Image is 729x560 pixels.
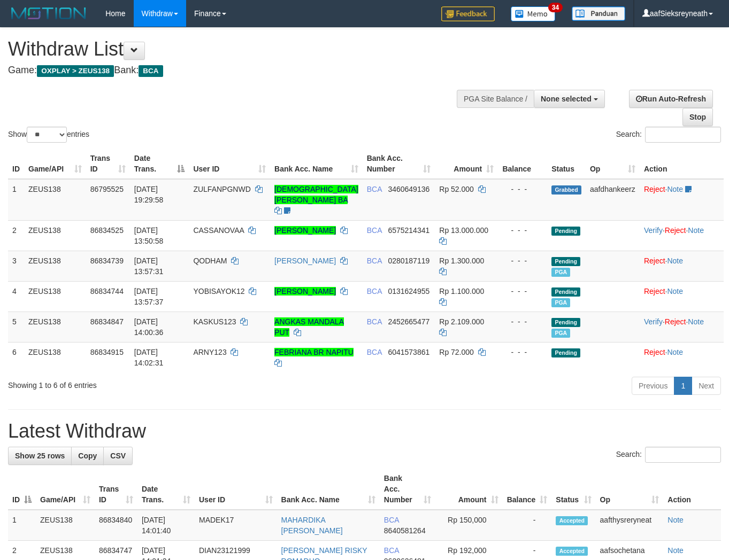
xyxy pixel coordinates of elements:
[667,516,684,524] a: Note
[596,469,664,510] th: Op: activate to sort column ascending
[193,348,226,356] span: ARNY123
[665,317,686,326] a: Reject
[551,185,581,195] span: Grabbed
[139,65,163,77] span: BCA
[688,317,704,326] a: Note
[24,149,86,179] th: Game/API: activate to sort column ascending
[644,348,665,356] a: Reject
[367,317,382,326] span: BCA
[667,287,683,295] a: Note
[667,348,683,356] a: Note
[24,179,86,221] td: ZEUS138
[8,312,24,342] td: 5
[90,256,124,265] span: 86834739
[645,127,721,143] input: Search:
[688,226,704,235] a: Note
[667,546,684,555] a: Note
[274,317,344,337] a: ANGKAS MANDALA PUT
[547,149,586,179] th: Status
[502,225,543,236] div: - - -
[90,226,124,235] span: 86834525
[596,510,664,541] td: aafthysreryneat
[503,469,552,510] th: Balance: activate to sort column ascending
[674,377,692,395] a: 1
[367,348,382,356] span: BCA
[36,469,95,510] th: Game/API: activate to sort column ascending
[193,226,244,235] span: CASSANOVAA
[439,317,484,326] span: Rp 2.109.000
[551,469,595,510] th: Status: activate to sort column ascending
[439,287,484,295] span: Rp 1.100.000
[556,516,588,525] span: Accepted
[551,329,570,338] span: Marked by aafnoeunsreypich
[137,510,195,541] td: [DATE] 14:01:40
[8,38,475,60] h1: Withdraw List
[367,256,382,265] span: BCA
[632,377,674,395] a: Previous
[692,377,721,395] a: Next
[502,286,543,297] div: - - -
[503,510,552,541] td: -
[90,317,124,326] span: 86834847
[367,226,382,235] span: BCA
[644,185,665,193] a: Reject
[24,281,86,312] td: ZEUS138
[90,287,124,295] span: 86834744
[439,226,488,235] span: Rp 13.000.000
[367,185,382,193] span: BCA
[8,251,24,281] td: 3
[439,185,474,193] span: Rp 52.000
[645,447,721,463] input: Search:
[644,256,665,265] a: Reject
[193,185,250,193] span: ZULFANPGNWD
[274,348,354,356] a: FEBRIANA BR NAPITU
[388,317,429,326] span: Copy 2452665477 to clipboard
[640,342,724,372] td: ·
[24,220,86,251] td: ZEUS138
[8,421,721,442] h1: Latest Withdraw
[24,342,86,372] td: ZEUS138
[502,316,543,327] div: - - -
[193,287,244,295] span: YOBISAYOK12
[435,149,498,179] th: Amount: activate to sort column ascending
[667,185,683,193] a: Note
[586,179,640,221] td: aafdhankeerz
[36,510,95,541] td: ZEUS138
[388,348,429,356] span: Copy 6041573861 to clipboard
[274,287,336,295] a: [PERSON_NAME]
[682,108,713,126] a: Stop
[640,281,724,312] td: ·
[384,526,426,535] span: Copy 8640581264 to clipboard
[24,312,86,342] td: ZEUS138
[8,149,24,179] th: ID
[134,256,164,276] span: [DATE] 13:57:31
[103,447,133,465] a: CSV
[644,287,665,295] a: Reject
[8,469,36,510] th: ID: activate to sort column descending
[541,95,592,103] span: None selected
[640,251,724,281] td: ·
[551,257,580,266] span: Pending
[384,516,399,524] span: BCA
[193,317,236,326] span: KASKUS123
[8,342,24,372] td: 6
[137,469,195,510] th: Date Trans.: activate to sort column ascending
[388,226,429,235] span: Copy 6575214341 to clipboard
[435,469,503,510] th: Amount: activate to sort column ascending
[502,347,543,357] div: - - -
[8,220,24,251] td: 2
[193,256,227,265] span: QODHAM
[78,452,97,460] span: Copy
[86,149,130,179] th: Trans ID: activate to sort column ascending
[363,149,435,179] th: Bank Acc. Number: activate to sort column ascending
[274,256,336,265] a: [PERSON_NAME]
[274,226,336,235] a: [PERSON_NAME]
[640,312,724,342] td: · ·
[435,510,503,541] td: Rp 150,000
[8,376,296,391] div: Showing 1 to 6 of 6 entries
[8,65,475,76] h4: Game: Bank:
[439,256,484,265] span: Rp 1.300.000
[640,149,724,179] th: Action
[548,3,563,12] span: 34
[195,469,277,510] th: User ID: activate to sort column ascending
